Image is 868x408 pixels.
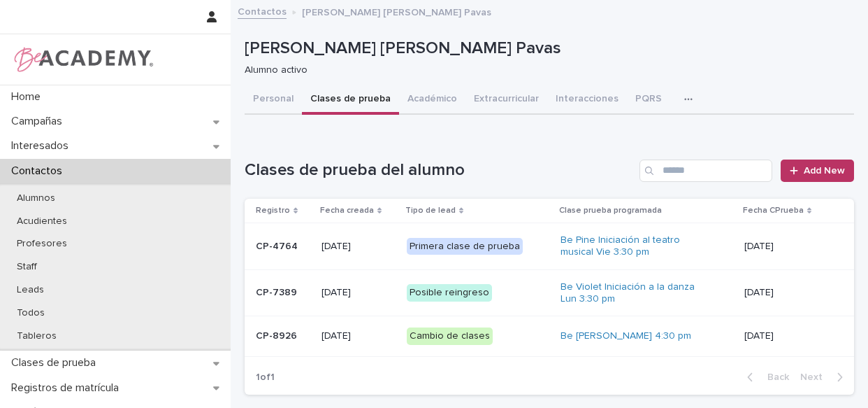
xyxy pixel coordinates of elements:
[399,85,465,115] button: Académico
[800,372,831,382] span: Next
[6,330,68,342] p: Tableros
[781,160,854,182] a: Add New
[6,90,52,104] p: Home
[744,330,832,342] p: [DATE]
[320,203,374,218] p: Fecha creada
[245,160,634,181] h1: Clases de prueba del alumno
[407,328,493,345] div: Cambio de clases
[759,372,789,382] span: Back
[302,3,491,19] p: [PERSON_NAME] [PERSON_NAME] Pavas
[238,3,287,19] a: Contactos
[560,330,691,342] a: Be [PERSON_NAME] 4:30 pm
[6,261,48,273] p: Staff
[6,356,107,370] p: Clases de prueba
[6,192,66,204] p: Alumnos
[744,241,832,253] p: [DATE]
[560,234,700,258] a: Be Pine Iniciación al teatro musical Vie 3:30 pm
[11,45,154,73] img: WPrjXfSUmiLcdUfaYY4Q
[407,284,492,302] div: Posible reingreso
[559,203,662,218] p: Clase prueba programada
[465,85,547,115] button: Extracurricular
[245,223,854,270] tr: CP-4764[DATE]Primera clase de pruebaBe Pine Iniciación al teatro musical Vie 3:30 pm [DATE]
[560,281,700,305] a: Be Violet Iniciación a la danza Lun 3:30 pm
[302,85,399,115] button: Clases de prueba
[256,241,310,253] p: CP-4764
[245,360,286,395] p: 1 of 1
[321,287,396,299] p: [DATE]
[321,330,396,342] p: [DATE]
[245,38,848,59] p: [PERSON_NAME] [PERSON_NAME] Pavas
[321,241,396,253] p: [DATE]
[245,85,302,115] button: Personal
[736,371,795,384] button: Back
[405,203,456,218] p: Tipo de lead
[6,115,73,128] p: Campañas
[256,203,290,218] p: Registro
[6,307,56,319] p: Todos
[744,287,832,299] p: [DATE]
[6,381,130,395] p: Registros de matrícula
[639,160,772,182] input: Search
[256,330,310,342] p: CP-8926
[245,316,854,357] tr: CP-8926[DATE]Cambio de clasesBe [PERSON_NAME] 4:30 pm [DATE]
[804,166,845,176] span: Add New
[6,216,78,227] p: Acudientes
[795,371,854,384] button: Next
[547,85,627,115] button: Interacciones
[6,284,55,296] p: Leads
[627,85,670,115] button: PQRS
[407,238,523,255] div: Primera clase de prueba
[6,139,80,153] p: Interesados
[6,164,73,178] p: Contactos
[245,64,843,76] p: Alumno activo
[743,203,804,218] p: Fecha CPrueba
[256,287,310,299] p: CP-7389
[245,269,854,316] tr: CP-7389[DATE]Posible reingresoBe Violet Iniciación a la danza Lun 3:30 pm [DATE]
[6,238,78,250] p: Profesores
